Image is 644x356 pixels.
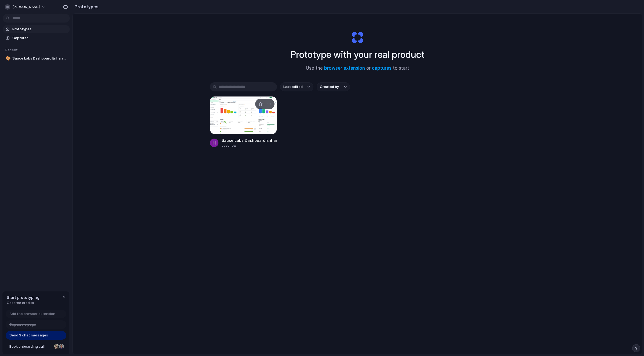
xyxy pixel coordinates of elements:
a: captures [372,65,391,71]
div: Just now [222,143,277,148]
div: Christian Iacullo [58,343,65,350]
span: Start prototyping [7,295,39,300]
span: Prototypes [12,27,68,32]
button: [PERSON_NAME] [3,3,48,11]
a: Book onboarding call [6,342,66,351]
h2: Prototypes [72,3,98,10]
button: Last edited [280,82,313,91]
span: Recent [5,48,18,52]
a: Sauce Labs Dashboard EnhancementsSauce Labs Dashboard EnhancementsJust now [210,96,277,148]
h1: Prototype with your real product [290,47,425,62]
a: Captures [3,34,70,42]
div: Sauce Labs Dashboard Enhancements [222,138,277,143]
span: Book onboarding call [9,344,52,349]
span: Capture a page [9,322,36,327]
span: Get free credits [7,300,39,306]
span: Sauce Labs Dashboard Enhancements [12,56,68,61]
span: Created by [320,84,339,90]
span: Captures [12,35,68,41]
button: Created by [317,82,350,91]
span: Send 3 chat messages [9,333,48,338]
span: Last edited [283,84,303,90]
span: Use the or to start [306,65,409,72]
a: browser extension [324,65,365,71]
a: Prototypes [3,25,70,33]
div: 🎨 [6,55,9,62]
a: 🎨Sauce Labs Dashboard Enhancements [3,54,70,62]
span: [PERSON_NAME] [12,4,40,10]
span: Add the browser extension [9,311,55,317]
div: Nicole Kubica [53,343,60,350]
button: 🎨 [5,56,10,61]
